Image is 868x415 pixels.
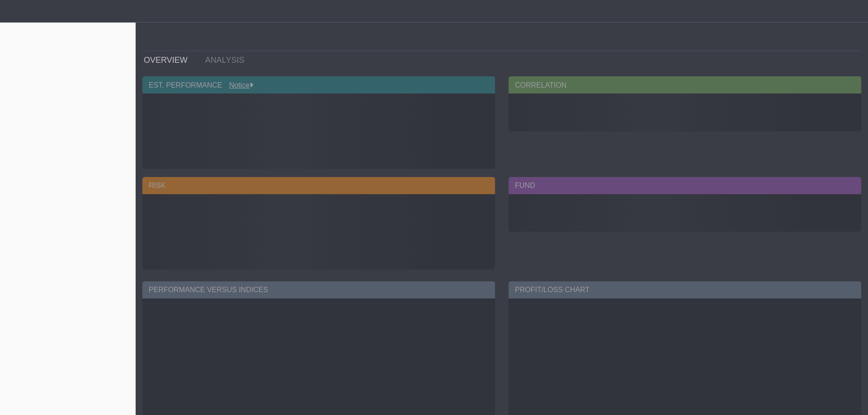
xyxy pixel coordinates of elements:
div: FUND [509,177,861,194]
div: PROFIT/LOSS CHART [509,281,861,298]
a: ANALYSIS [198,51,255,69]
a: Notice [222,81,250,89]
div: Notice [222,80,253,90]
div: CORRELATION [509,76,861,93]
a: OVERVIEW [137,51,198,69]
div: EST. PERFORMANCE [142,76,495,93]
div: RISK [142,177,495,194]
div: PERFORMANCE VERSUS INDICES [142,281,495,298]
